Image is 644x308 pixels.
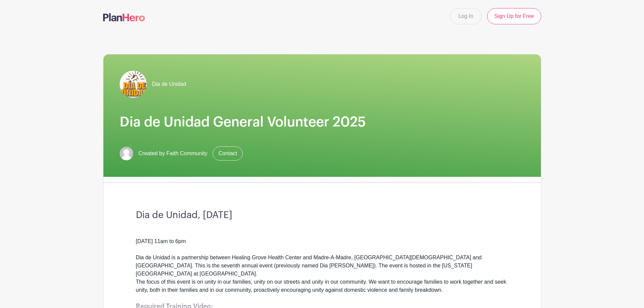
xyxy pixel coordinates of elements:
[450,8,482,24] a: Log In
[139,149,208,158] span: Created by Faith Community
[136,210,508,221] h3: Dia de Unidad, [DATE]
[487,8,541,24] a: Sign Up for Free
[120,71,147,98] img: Dia-de-Unidad.png
[152,80,186,88] span: Dia de Unidad
[120,114,525,130] h1: Dia de Unidad General Volunteer 2025
[136,229,508,254] div: [DATE] 11am to 6pm
[120,147,133,160] img: default-ce2991bfa6775e67f084385cd625a349d9dcbb7a52a09fb2fda1e96e2d18dcdb.png
[103,13,145,21] img: logo-507f7623f17ff9eddc593b1ce0a138ce2505c220e1c5a4e2b4648c50719b7d32.svg
[136,278,508,294] div: The focus of this event is on unity in our families, unity on our streets and unity in our commun...
[136,254,508,278] div: Dia de Unidad is a partnership between Healing Grove Health Center and Madre-A-Madre, [GEOGRAPHIC...
[213,146,243,161] a: Contact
